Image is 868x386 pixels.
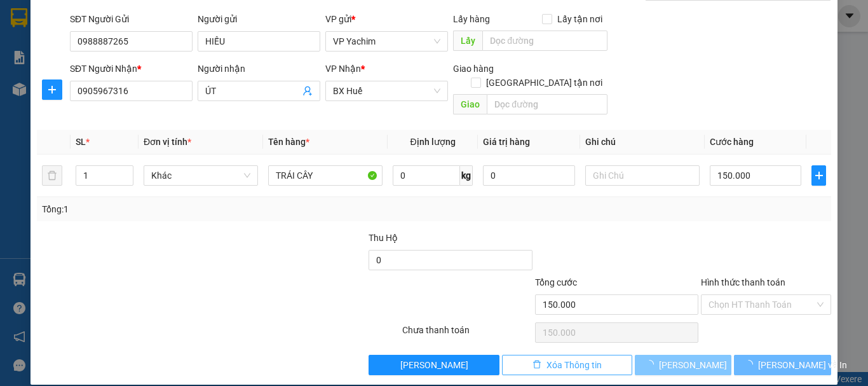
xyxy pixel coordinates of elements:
[369,355,499,375] button: [PERSON_NAME]
[535,277,577,287] span: Tổng cước
[645,360,659,369] span: loading
[400,358,468,372] span: [PERSON_NAME]
[42,79,62,100] button: plus
[401,323,534,345] div: Chưa thanh toán
[325,12,448,26] div: VP gửi
[453,94,487,114] span: Giao
[43,85,62,95] span: plus
[734,355,831,375] button: [PERSON_NAME] và In
[198,62,320,76] div: Người nhận
[502,355,632,375] button: deleteXóa Thông tin
[268,137,309,147] span: Tên hàng
[580,130,705,155] th: Ghi chú
[710,137,754,147] span: Cước hàng
[42,165,62,186] button: delete
[812,170,825,181] span: plus
[70,12,193,26] div: SĐT Người Gửi
[585,165,700,186] input: Ghi Chú
[483,137,530,147] span: Giá trị hàng
[333,81,440,100] span: BX Huế
[325,64,361,74] span: VP Nhận
[811,165,826,186] button: plus
[552,12,607,26] span: Lấy tận nơi
[487,94,607,114] input: Dọc đường
[42,202,336,216] div: Tổng: 1
[333,32,440,51] span: VP Yachim
[701,277,785,287] label: Hình thức thanh toán
[268,165,383,186] input: VD: Bàn, Ghế
[151,166,250,185] span: Khác
[460,165,473,186] span: kg
[369,233,398,243] span: Thu Hộ
[481,76,607,90] span: [GEOGRAPHIC_DATA] tận nơi
[532,360,541,370] span: delete
[410,137,455,147] span: Định lượng
[144,137,191,147] span: Đơn vị tính
[744,360,758,369] span: loading
[453,64,494,74] span: Giao hàng
[453,14,490,24] span: Lấy hàng
[70,62,193,76] div: SĐT Người Nhận
[758,358,847,372] span: [PERSON_NAME] và In
[659,358,727,372] span: [PERSON_NAME]
[453,31,482,51] span: Lấy
[483,165,574,186] input: 0
[546,358,602,372] span: Xóa Thông tin
[482,31,607,51] input: Dọc đường
[76,137,86,147] span: SL
[302,86,313,96] span: user-add
[635,355,732,375] button: [PERSON_NAME]
[198,12,320,26] div: Người gửi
